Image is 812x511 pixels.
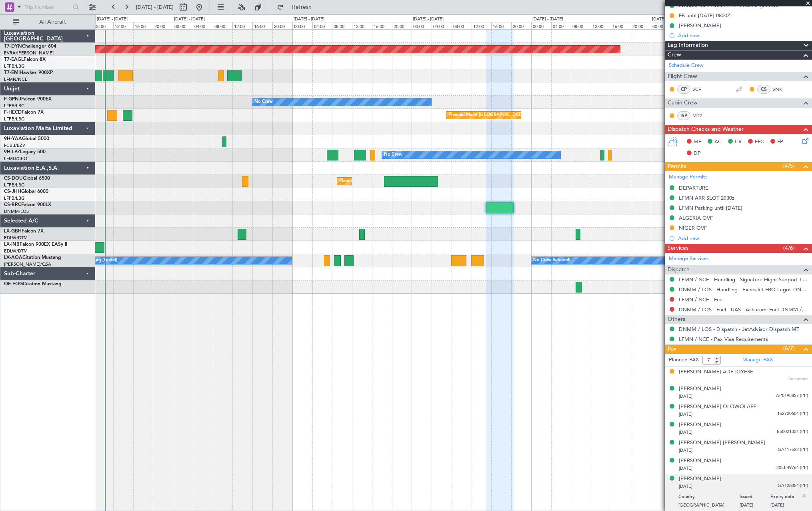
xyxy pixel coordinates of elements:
span: [DATE] [679,483,692,489]
div: [PERSON_NAME] [679,22,721,29]
a: LFPB/LBG [4,116,25,122]
p: [DATE] [740,502,770,510]
div: [PERSON_NAME] OLOWOLAFE [679,403,756,411]
div: CS [757,85,770,94]
div: [PERSON_NAME] [PERSON_NAME] [679,439,765,447]
span: OE-FOG [4,282,23,287]
a: OE-FOGCitation Mustang [4,282,62,287]
a: Manage Permits [669,173,708,181]
div: 20:00 [392,22,412,29]
a: LFMN/NCE [4,76,28,82]
p: Issued [740,494,770,502]
span: [DATE] [679,447,692,453]
div: 00:00 [531,22,551,29]
span: (4/6) [783,244,795,252]
span: Pax [668,345,676,354]
div: 00:00 [651,22,671,29]
div: 16:00 [372,22,392,29]
div: Planned Maint [GEOGRAPHIC_DATA] ([GEOGRAPHIC_DATA]) [339,175,465,187]
div: 16:00 [133,22,153,29]
span: (4/5) [783,162,795,170]
a: DNMM/LOS [4,208,29,214]
a: F-GPNJFalcon 900EX [4,97,52,102]
span: GA126354 (PP) [778,483,808,489]
a: LFPB/LBG [4,182,25,188]
a: DNMM / LOS - Fuel - UAS - Asharami Fuel DNMM / LOS [679,306,808,313]
div: 08:00 [213,22,233,29]
span: (6/7) [783,344,795,353]
div: Add new [678,235,808,242]
div: [PERSON_NAME] [679,385,721,393]
div: [PERSON_NAME] ADETOYESE [679,368,753,376]
div: 20:00 [272,22,292,29]
span: Crew [668,50,681,60]
div: LFMN ARR SLOT 2030z [679,194,734,201]
a: EDLW/DTM [4,248,28,254]
span: [DATE] [679,411,692,417]
a: LX-INBFalcon 900EX EASy II [4,242,67,247]
p: [GEOGRAPHIC_DATA] [678,502,740,510]
span: [DATE] [679,429,692,435]
div: 08:00 [452,22,472,29]
span: CS-DOU [4,176,23,181]
a: CS-DOUGlobal 6500 [4,176,50,181]
div: 12:00 [352,22,372,29]
div: 04:00 [193,22,213,29]
a: Manage Services [669,255,709,263]
div: 20:00 [153,22,173,29]
span: T7-EAGL [4,57,24,62]
div: FB until [DATE] 0800Z [679,12,730,19]
div: 12:00 [591,22,611,29]
img: close [801,492,808,499]
span: CR [735,138,742,146]
div: 12:00 [472,22,492,29]
a: T7-EMIHawker 900XP [4,70,53,75]
span: Leg Information [668,41,708,50]
div: [DATE] - [DATE] [652,16,683,23]
div: 12:00 [113,22,133,29]
span: AP0198857 (PP) [776,393,808,399]
span: Permits [668,162,686,171]
span: All Aircraft [21,19,84,25]
a: LFPB/LBG [4,103,25,109]
a: LFMN / NCE - Handling - Signature Flight Support LFMN / NCE [679,276,808,283]
div: 00:00 [292,22,312,29]
a: LFPB/LBG [4,63,25,69]
a: LFMN / NCE - Fuel [679,296,724,303]
label: Planned PAX [669,356,699,364]
div: No Crew [384,149,402,161]
div: 04:00 [312,22,332,29]
div: [PERSON_NAME] [679,457,721,465]
a: SNK [772,86,790,93]
button: Refresh [273,1,321,14]
a: LX-GBHFalcon 7X [4,229,44,234]
a: [PERSON_NAME]/QSA [4,261,51,267]
span: FP [777,138,783,146]
span: Dispatch Checks and Weather [668,125,744,134]
span: Cabin Crew [668,98,698,108]
span: T7-EMI [4,70,20,75]
span: LX-INB [4,242,20,247]
a: CS-RRCFalcon 900LX [4,202,51,207]
div: [DATE] - [DATE] [174,16,205,23]
div: ALGERIA OVF [679,214,713,221]
a: Schedule Crew [669,62,704,70]
span: [DATE] [679,465,692,471]
span: AC [714,138,722,146]
div: 00:00 [173,22,193,29]
span: 9H-YAA [4,136,22,141]
div: No Crew [254,96,273,108]
div: 16:00 [611,22,631,29]
span: Dispatch [668,265,690,275]
span: Flight Crew [668,72,697,81]
div: [DATE] - [DATE] [97,16,128,23]
button: All Aircraft [9,16,87,28]
a: CS-JHHGlobal 6000 [4,189,48,194]
div: No Crew Sabadell [533,254,570,267]
div: LFMN Parking until [DATE] [679,204,742,211]
div: Add new [678,32,808,39]
input: Trip Number [24,1,70,13]
span: [DATE] [679,393,692,399]
a: EDLW/DTM [4,235,28,241]
a: 9H-YAAGlobal 5000 [4,136,49,141]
